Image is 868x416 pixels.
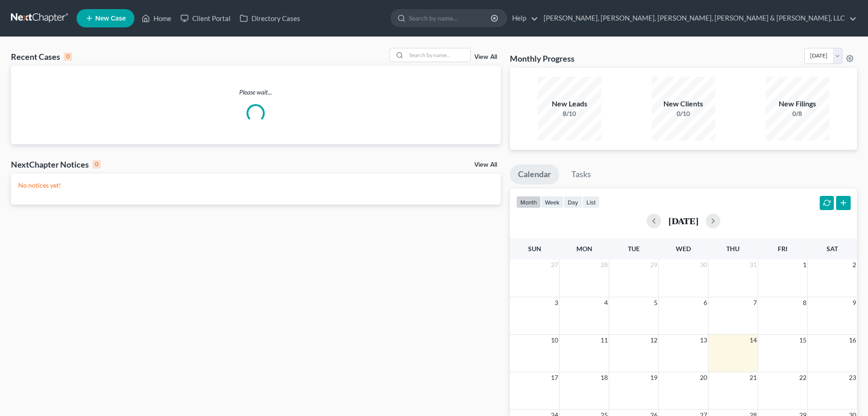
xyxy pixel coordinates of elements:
span: 20 [699,372,708,383]
span: 14 [749,335,758,346]
button: list [582,196,600,208]
span: Tue [628,245,640,253]
span: 16 [848,335,857,346]
span: 17 [550,372,559,383]
span: 22 [798,372,807,383]
span: 28 [600,259,609,270]
span: 12 [649,335,658,346]
span: 2 [852,259,857,270]
input: Search by name... [409,10,492,26]
div: New Filings [765,99,829,109]
a: View All [474,54,497,60]
div: 0/8 [765,109,829,118]
span: 23 [848,372,857,383]
span: 27 [550,259,559,270]
button: month [516,196,541,208]
a: Calendar [510,164,559,184]
span: Mon [576,245,592,253]
input: Search by name... [406,48,470,62]
a: Client Portal [176,10,235,26]
span: 19 [649,372,658,383]
span: Wed [676,245,691,253]
span: 10 [550,335,559,346]
p: No notices yet! [18,181,493,190]
span: 9 [852,297,857,308]
span: 3 [554,297,559,308]
span: 13 [699,335,708,346]
a: Tasks [563,164,599,184]
span: 29 [649,259,658,270]
a: View All [474,162,497,168]
span: 4 [603,297,609,308]
span: 18 [600,372,609,383]
div: 0 [92,160,101,169]
a: Help [508,10,538,26]
span: Sat [827,245,838,253]
div: NextChapter Notices [11,159,101,170]
span: 11 [600,335,609,346]
span: 6 [703,297,708,308]
div: 0/10 [652,109,715,118]
a: [PERSON_NAME], [PERSON_NAME], [PERSON_NAME], [PERSON_NAME] & [PERSON_NAME], LLC [539,10,857,26]
h2: [DATE] [668,216,699,226]
span: 1 [802,259,807,270]
span: Thu [726,245,740,253]
button: day [564,196,582,208]
div: New Leads [538,99,601,109]
h3: Monthly Progress [510,53,575,64]
span: Fri [778,245,787,253]
div: 0 [64,53,72,61]
span: 15 [798,335,807,346]
button: week [541,196,564,208]
div: New Clients [652,99,715,109]
span: New Case [95,15,126,22]
a: Home [137,10,176,26]
div: 8/10 [538,109,601,118]
span: 30 [699,259,708,270]
span: Sun [528,245,541,253]
span: 7 [752,297,758,308]
a: Directory Cases [235,10,305,26]
p: Please wait... [11,88,501,97]
div: Recent Cases [11,51,72,62]
span: 5 [653,297,658,308]
span: 21 [749,372,758,383]
span: 8 [802,297,807,308]
span: 31 [749,259,758,270]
